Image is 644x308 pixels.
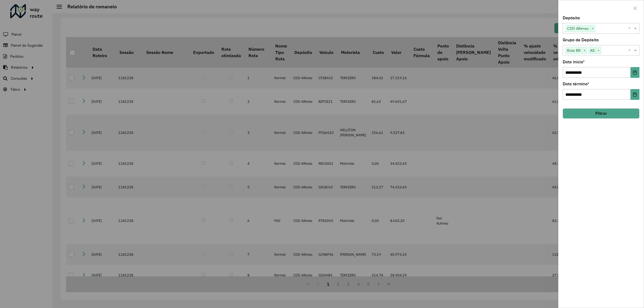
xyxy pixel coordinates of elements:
[596,47,601,54] span: ×
[631,89,639,100] button: Choose Date
[563,59,585,65] label: Data início
[563,81,589,87] label: Data término
[566,47,582,54] span: Rota BR
[563,37,599,43] label: Grupo de Depósito
[589,47,596,54] span: AS
[582,47,587,54] span: ×
[628,47,633,54] span: Clear all
[566,25,590,32] span: CDD Alfenas
[563,15,580,21] label: Depósito
[631,67,639,78] button: Choose Date
[628,25,633,32] span: Clear all
[563,108,639,119] button: Filtrar
[590,25,595,32] span: ×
